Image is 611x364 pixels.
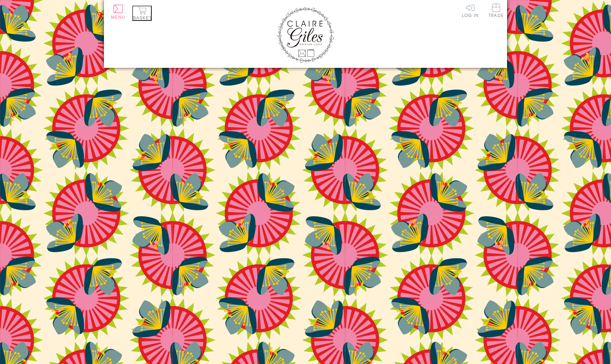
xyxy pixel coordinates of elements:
img: Claire Giles Greetings Cards [277,7,334,63]
span: Menu [111,15,125,20]
button: Basket [132,6,152,21]
span: Trade [489,4,504,17]
a: Trade [489,4,504,19]
a: Log In [462,4,479,17]
button: Menu [111,5,125,20]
